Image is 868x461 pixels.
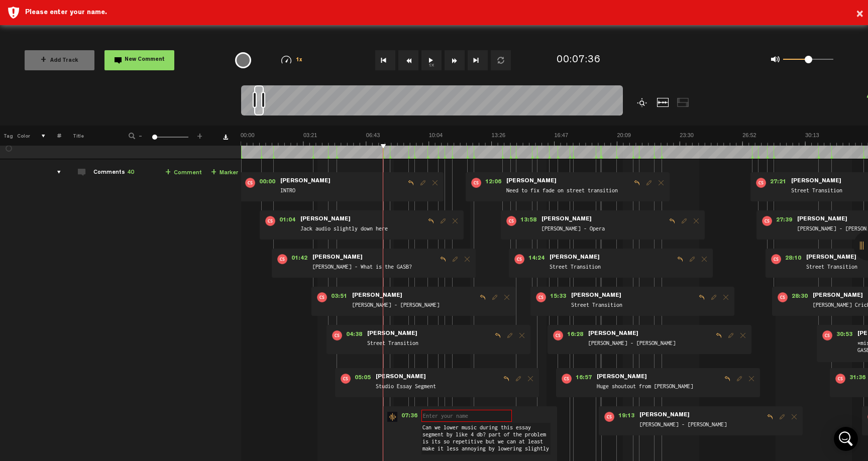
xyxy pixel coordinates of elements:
[696,294,708,301] span: Reply to comment
[720,294,732,301] span: Delete comment
[805,254,857,261] span: [PERSON_NAME]
[638,420,764,431] span: [PERSON_NAME] - [PERSON_NAME]
[686,256,698,263] span: Edit comment
[351,292,403,299] span: [PERSON_NAME]
[266,56,318,64] div: 1x
[796,216,848,223] span: [PERSON_NAME]
[277,254,287,264] img: letters
[631,179,643,186] span: Reply to comment
[279,178,332,185] span: [PERSON_NAME]
[708,294,720,301] span: Edit comment
[366,330,418,337] span: [PERSON_NAME]
[366,338,492,350] span: Street Transition
[778,292,788,302] img: letters
[489,294,501,301] span: Edit comment
[781,254,805,264] span: 28:10
[211,167,238,179] a: Marker
[776,413,788,420] span: Edit comment
[524,254,549,264] span: 14:24
[500,375,512,382] span: Reply to comment
[468,50,488,70] button: Go to end
[165,169,171,177] span: +
[461,256,473,263] span: Delete comment
[856,5,863,25] button: ×
[596,374,648,381] span: [PERSON_NAME]
[832,330,856,340] span: 30:53
[296,58,303,63] span: 1x
[425,217,437,224] span: Reply to comment
[421,50,442,70] button: 1x
[643,179,655,186] span: Edit comment
[557,53,601,68] div: 00:07:36
[481,178,505,188] span: 12:06
[549,254,601,261] span: [PERSON_NAME]
[536,292,546,302] img: letters
[491,50,511,70] button: Loop
[835,374,845,384] img: letters
[223,135,228,140] a: Download comments
[512,375,524,382] span: Edit comment
[587,330,639,337] span: [PERSON_NAME]
[549,262,674,273] span: Street Transition
[572,374,596,384] span: 16:57
[317,292,327,302] img: letters
[505,178,558,185] span: [PERSON_NAME]
[562,374,572,384] img: letters
[674,256,686,263] span: Reply to comment
[311,254,364,261] span: [PERSON_NAME]
[341,374,351,384] img: letters
[165,167,202,179] a: Comment
[737,332,749,339] span: Delete comment
[725,332,737,339] span: Edit comment
[788,292,812,302] span: 28:30
[25,50,94,70] button: +Add Track
[429,179,441,186] span: Delete comment
[553,330,563,340] img: letters
[540,224,666,235] span: [PERSON_NAME] - Opera
[299,224,425,235] span: Jack audio slightly down here
[437,217,449,224] span: Edit comment
[721,375,733,382] span: Reply to comment
[255,178,279,188] span: 00:00
[690,217,702,224] span: Delete comment
[281,56,291,64] img: speedometer.svg
[279,186,405,197] span: INTRO
[375,50,395,70] button: Go to beginning
[125,57,165,63] span: New Comment
[790,178,842,185] span: [PERSON_NAME]
[492,332,504,339] span: Reply to comment
[666,217,678,224] span: Reply to comment
[655,179,667,186] span: Delete comment
[505,186,631,197] span: Need to fix fade on street transition
[104,50,174,70] button: New Comment
[25,8,860,18] div: Please enter your name.
[211,169,216,177] span: +
[41,56,46,64] span: +
[563,330,587,340] span: 16:28
[287,254,311,264] span: 01:42
[733,375,745,382] span: Edit comment
[275,216,299,226] span: 01:04
[570,300,696,311] span: Street Transition
[41,58,78,64] span: Add Track
[327,292,351,302] span: 03:51
[506,216,516,226] img: letters
[764,413,776,420] span: Reply to comment
[546,292,570,302] span: 15:33
[570,292,622,299] span: [PERSON_NAME]
[127,170,134,176] span: 40
[771,254,781,264] img: letters
[47,167,63,177] div: comments
[638,412,691,419] span: [PERSON_NAME]
[196,132,204,138] span: +
[61,126,115,146] th: Title
[46,126,61,146] th: #
[471,178,481,188] img: letters
[678,217,690,224] span: Edit comment
[756,178,766,188] img: letters
[540,216,593,223] span: [PERSON_NAME]
[15,126,30,146] th: Color
[241,132,868,146] img: ruler
[788,413,800,420] span: Delete comment
[375,382,500,393] span: Studio Essay Segment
